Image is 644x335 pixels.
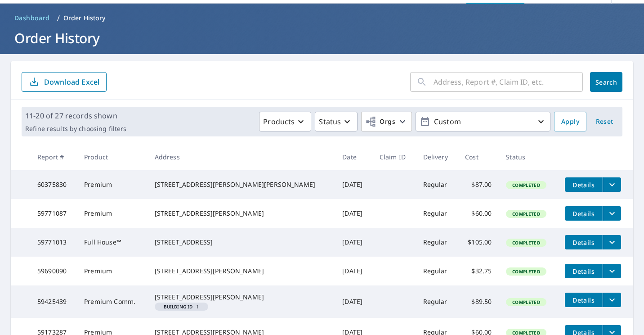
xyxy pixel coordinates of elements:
[565,293,603,307] button: detailsBtn-59425439
[416,228,458,257] td: Regular
[458,285,499,318] td: $89.50
[30,257,77,285] td: 59690090
[603,177,621,192] button: filesDropdownBtn-60375830
[507,299,545,305] span: Completed
[22,72,107,92] button: Download Excel
[507,211,545,217] span: Completed
[570,267,597,276] span: Details
[335,228,372,257] td: [DATE]
[30,228,77,257] td: 59771013
[458,228,499,257] td: $105.00
[263,116,295,127] p: Products
[77,228,148,257] td: Full House™
[603,235,621,249] button: filesDropdownBtn-59771013
[77,144,148,170] th: Product
[11,11,54,25] a: Dashboard
[11,11,633,25] nav: breadcrumb
[30,285,77,318] td: 59425439
[335,170,372,199] td: [DATE]
[597,78,615,86] span: Search
[155,209,328,218] div: [STREET_ADDRESS][PERSON_NAME]
[30,199,77,228] td: 59771087
[25,110,126,121] p: 11-20 of 27 records shown
[77,199,148,228] td: Premium
[434,69,583,95] input: Address, Report #, Claim ID, etc.
[416,170,458,199] td: Regular
[430,114,536,130] p: Custom
[499,144,557,170] th: Status
[335,144,372,170] th: Date
[44,77,99,87] p: Download Excel
[590,72,622,92] button: Search
[565,264,603,278] button: detailsBtn-59690090
[603,206,621,221] button: filesDropdownBtn-59771087
[155,238,328,247] div: [STREET_ADDRESS]
[158,304,205,309] span: 1
[77,257,148,285] td: Premium
[365,116,395,127] span: Orgs
[77,170,148,199] td: Premium
[458,257,499,285] td: $32.75
[30,170,77,199] td: 60375830
[594,116,615,127] span: Reset
[507,240,545,246] span: Completed
[565,206,603,221] button: detailsBtn-59771087
[416,112,550,131] button: Custom
[315,112,358,131] button: Status
[416,285,458,318] td: Regular
[570,296,597,304] span: Details
[361,112,412,131] button: Orgs
[335,257,372,285] td: [DATE]
[590,112,619,131] button: Reset
[155,267,328,276] div: [STREET_ADDRESS][PERSON_NAME]
[319,116,341,127] p: Status
[11,29,633,47] h1: Order History
[507,182,545,188] span: Completed
[561,116,579,127] span: Apply
[603,293,621,307] button: filesDropdownBtn-59425439
[57,13,60,23] li: /
[458,199,499,228] td: $60.00
[507,268,545,275] span: Completed
[416,199,458,228] td: Regular
[25,125,126,133] p: Refine results by choosing filters
[458,170,499,199] td: $87.00
[30,144,77,170] th: Report #
[416,257,458,285] td: Regular
[570,238,597,247] span: Details
[565,177,603,192] button: detailsBtn-60375830
[164,304,193,309] em: Building ID
[155,180,328,189] div: [STREET_ADDRESS][PERSON_NAME][PERSON_NAME]
[77,285,148,318] td: Premium Comm.
[603,264,621,278] button: filesDropdownBtn-59690090
[565,235,603,249] button: detailsBtn-59771013
[570,209,597,218] span: Details
[458,144,499,170] th: Cost
[148,144,335,170] th: Address
[155,293,328,302] div: [STREET_ADDRESS][PERSON_NAME]
[335,285,372,318] td: [DATE]
[554,112,586,131] button: Apply
[14,14,50,23] span: Dashboard
[570,181,597,189] span: Details
[416,144,458,170] th: Delivery
[63,14,106,23] p: Order History
[335,199,372,228] td: [DATE]
[372,144,416,170] th: Claim ID
[259,112,311,131] button: Products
